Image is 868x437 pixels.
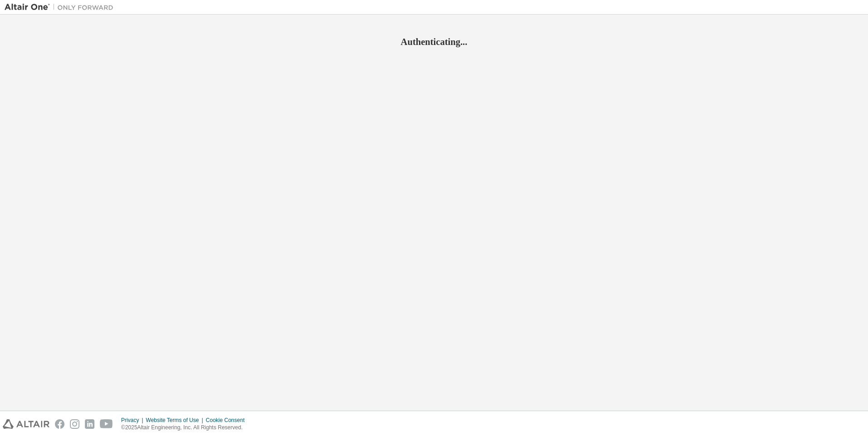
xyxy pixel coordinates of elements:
[121,417,146,424] div: Privacy
[85,419,94,429] img: linkedin.svg
[3,419,49,429] img: altair_logo.svg
[100,419,113,429] img: youtube.svg
[55,419,64,429] img: facebook.svg
[206,417,250,424] div: Cookie Consent
[146,417,206,424] div: Website Terms of Use
[5,3,118,12] img: Altair One
[5,36,863,48] h2: Authenticating...
[70,419,79,429] img: instagram.svg
[121,424,250,432] p: © 2025 Altair Engineering, Inc. All Rights Reserved.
